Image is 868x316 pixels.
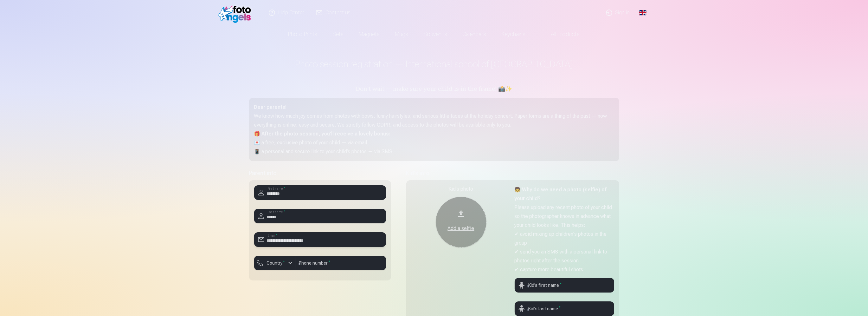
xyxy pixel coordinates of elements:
[218,3,254,23] img: /fa1
[515,187,607,201] strong: 🧒 Why do we need a photo (selfie) of your child?
[351,25,388,43] a: Magnets
[249,85,619,94] h5: Don’t wait — make sure your child is in the frame! 📸✨
[406,169,619,178] h5: Kid's info
[254,147,614,156] p: 📱 a personal and secure link to your child’s photos — via SMS
[254,131,390,137] strong: 🎁 After the photo session, you’ll receive a lovely bonus:
[436,197,486,247] button: Add a selfie
[411,185,511,193] div: Kid's photo
[264,260,288,266] label: Country
[388,25,416,43] a: Mugs
[515,203,614,230] p: Please upload any recent photo of your child so the photographer knows in advance what your child...
[494,25,533,43] a: Keychains
[442,225,480,232] div: Add a selfie
[254,112,614,129] p: We know how much joy comes from photos with bows, funny hairstyles, and serious little faces at t...
[249,58,619,70] h1: Photo session registration — International school of [GEOGRAPHIC_DATA]
[455,25,494,43] a: Calendars
[249,169,391,178] h5: Parent info
[325,25,351,43] a: Sets
[254,104,287,110] strong: Dear parents!
[515,265,614,274] p: ✔ capture more beautiful shots
[254,256,295,270] button: Country*
[515,230,614,247] p: ✔ avoid mixing up children's photos in the group
[254,138,614,147] p: 💌 a free, exclusive photo of your child — via email
[533,25,588,43] a: All products
[281,25,325,43] a: Photo prints
[515,247,614,265] p: ✔ send you an SMS with a personal link to photos right after the session
[416,25,455,43] a: Souvenirs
